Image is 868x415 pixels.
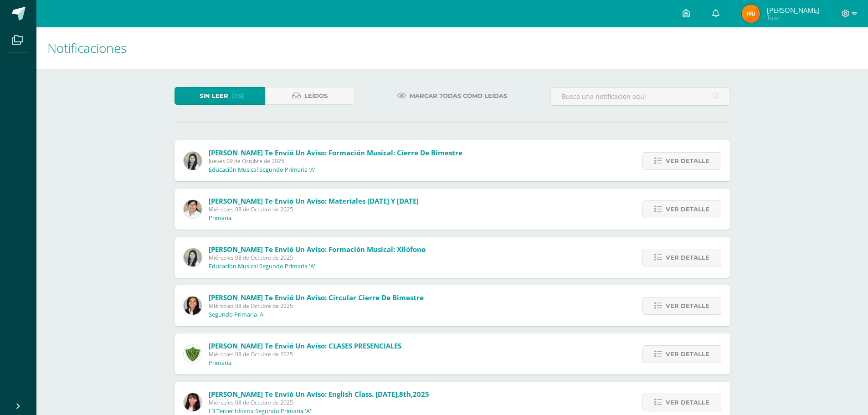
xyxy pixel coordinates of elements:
span: Ver detalle [666,394,709,411]
span: [PERSON_NAME] te envió un aviso: English Class. [DATE],8th,2025 [209,389,429,399]
span: Miércoles 08 de Octubre de 2025 [209,205,419,213]
a: Marcar todas como leídas [386,87,519,105]
span: Ver detalle [666,297,709,314]
span: [PERSON_NAME] te envió un aviso: Formación musical: Cierre de bimestre [209,148,462,157]
p: Primaria [209,359,231,367]
span: Miércoles 08 de Octubre de 2025 [209,399,429,406]
img: 4074e4aec8af62734b518a95961417a1.png [184,200,202,218]
img: 8b5040bb65d316a5c343dbe1cad1a520.png [184,393,202,411]
span: Tutor [767,14,819,21]
p: Educación Musical Segundo Primaria 'A' [209,263,315,270]
p: Segundo Primaria 'A' [209,311,265,318]
img: a06024179dba9039476aa43df9e4b8c8.png [184,297,202,315]
span: Sin leer [200,87,228,104]
span: Marcar todas como leídas [410,87,507,104]
span: (73) [232,87,244,104]
span: [PERSON_NAME] te envió un aviso: Materiales [DATE] y [DATE] [209,196,419,205]
span: Ver detalle [666,346,709,363]
span: Ver detalle [666,153,709,169]
span: Miércoles 08 de Octubre de 2025 [209,254,426,261]
span: Ver detalle [666,201,709,218]
span: [PERSON_NAME] [767,5,819,15]
p: Educación Musical Segundo Primaria 'A' [209,166,315,174]
a: Leídos [265,87,355,105]
p: L3 Tercer Idioma Segundo Primaria 'A' [209,408,311,415]
span: Leídos [304,87,328,104]
span: [PERSON_NAME] te envió un aviso: Formación musical: Xilófono [209,245,426,254]
img: fcbf8fc66b0d3efcbd459519b49229c3.png [742,5,760,23]
span: [PERSON_NAME] te envió un aviso: Circular cierre de bimestre [209,293,424,302]
input: Busca una notificación aquí [550,87,730,105]
p: Primaria [209,215,231,222]
img: c7e4502288b633c389763cda5c4117dc.png [184,345,202,363]
span: [PERSON_NAME] te envió un aviso: CLASES PRESENCIALES [209,341,401,350]
img: 1cdfcf77892e8c61eecfab2553fd9f33.png [184,248,202,266]
span: Miércoles 08 de Octubre de 2025 [209,302,424,310]
span: Notificaciones [47,39,127,56]
a: Sin leer(73) [175,87,265,105]
span: Ver detalle [666,249,709,266]
img: 1cdfcf77892e8c61eecfab2553fd9f33.png [184,152,202,170]
span: Jueves 09 de Octubre de 2025 [209,157,462,165]
span: Miércoles 08 de Octubre de 2025 [209,350,401,358]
